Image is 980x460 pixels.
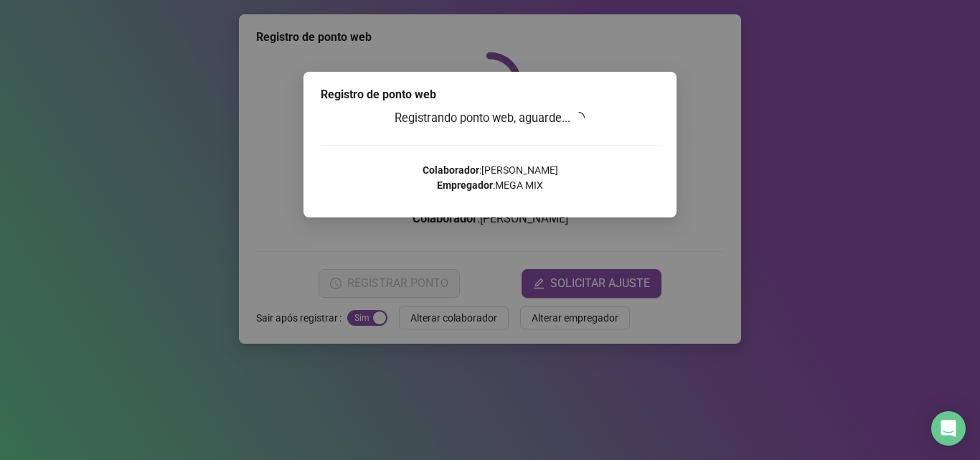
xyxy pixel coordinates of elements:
div: Open Intercom Messenger [931,411,966,446]
div: Registro de ponto web [321,86,659,103]
strong: Colaborador [423,164,479,176]
p: : [PERSON_NAME] : MEGA MIX [321,163,659,193]
strong: Empregador [437,179,493,191]
span: loading [573,111,586,124]
h3: Registrando ponto web, aguarde... [321,109,659,128]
